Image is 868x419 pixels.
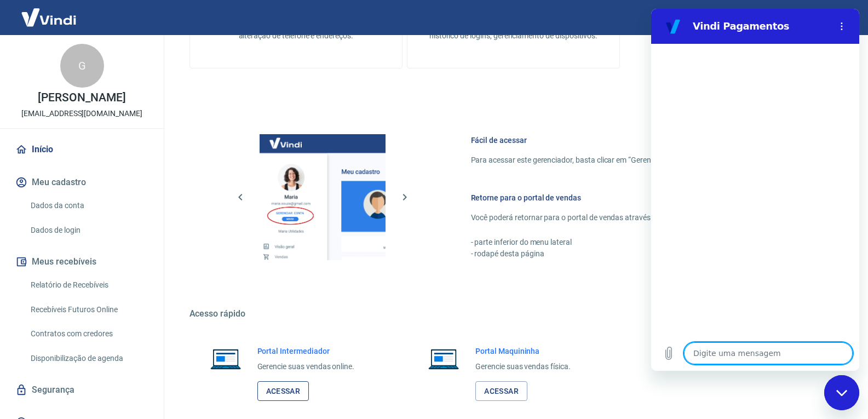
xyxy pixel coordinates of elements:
[651,9,859,371] iframe: Janela de mensagens
[257,361,355,372] p: Gerencie suas vendas online.
[26,323,151,345] a: Contratos com credores
[421,346,467,372] img: Imagem de um notebook aberto
[475,381,527,401] a: Acessar
[60,44,104,88] div: G
[471,212,812,223] p: Você poderá retornar para o portal de vendas através das seguintes maneiras:
[824,375,859,410] iframe: Botão para abrir a janela de mensagens, conversa em andamento
[21,108,142,119] p: [EMAIL_ADDRESS][DOMAIN_NAME]
[475,361,571,372] p: Gerencie suas vendas física.
[257,346,355,357] h6: Portal Intermediador
[26,219,151,242] a: Dados de login
[471,237,812,248] p: - parte inferior do menu lateral
[26,299,151,321] a: Recebíveis Futuros Online
[260,134,386,260] img: Imagem da dashboard mostrando o botão de gerenciar conta na sidebar no lado esquerdo
[471,135,812,146] h6: Fácil de acessar
[13,250,151,274] button: Meus recebíveis
[257,381,309,401] a: Acessar
[471,192,812,203] h6: Retorne para o portal de vendas
[189,308,838,319] h5: Acesso rápido
[38,92,125,104] p: [PERSON_NAME]
[13,137,151,162] a: Início
[13,378,151,402] a: Segurança
[471,154,812,166] p: Para acessar este gerenciador, basta clicar em “Gerenciar conta” no menu lateral do portal de ven...
[815,8,855,28] button: Sair
[475,346,571,357] h6: Portal Maquininha
[471,248,812,260] p: - rodapé desta página
[203,346,249,372] img: Imagem de um notebook aberto
[26,274,151,296] a: Relatório de Recebíveis
[13,170,151,194] button: Meu cadastro
[26,347,151,370] a: Disponibilização de agenda
[26,194,151,217] a: Dados da conta
[13,1,84,34] img: Vindi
